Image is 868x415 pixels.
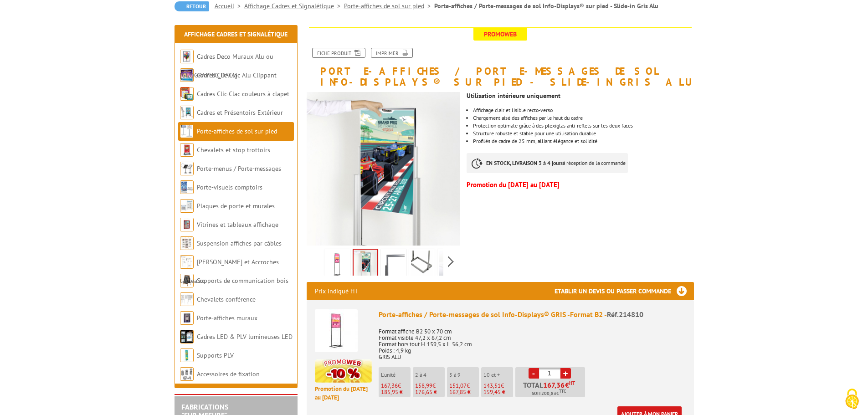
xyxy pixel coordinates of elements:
[180,50,194,63] img: Cadres Deco Muraux Alu ou Bois
[180,87,194,101] img: Cadres Clic-Clac couleurs à clapet
[197,146,270,154] a: Chevalets et stop trottoirs
[180,180,194,194] img: Porte-visuels comptoirs
[175,1,209,11] a: Retour
[473,123,693,128] li: Protection optimale grâce à des plexiglas anti-reflets sur les deux faces
[215,2,244,10] a: Accueil
[473,108,693,113] li: Affichage clair et lisible recto-verso
[354,250,377,278] img: porte_affiches_porte_messages_sol__slide_in_gris_insertion_214810_214811.jpg
[184,30,288,38] a: Affichage Cadres et Signalétique
[415,372,445,378] p: 2 à 4
[312,48,365,58] a: Fiche produit
[180,330,194,343] img: Cadres LED & PLV lumineuses LED
[197,239,282,247] a: Suspension affiches par câbles
[197,71,277,79] a: Cadres Clic-Clac Alu Clippant
[473,28,527,41] span: Promoweb
[559,389,566,394] sup: TTC
[197,370,260,378] a: Accessoires de fixation
[483,383,513,389] p: €
[529,368,539,379] a: -
[244,2,344,10] a: Affichage Cadres et Signalétique
[518,381,585,397] p: Total
[180,311,194,325] img: Porte-affiches muraux
[180,367,194,381] img: Accessoires de fixation
[197,183,262,191] a: Porte-visuels comptoirs
[180,52,273,79] a: Cadres Deco Muraux Alu ou [GEOGRAPHIC_DATA]
[555,282,694,300] h3: Etablir un devis ou passer commande
[383,251,405,279] img: porte_affiches_porte_messages_sol__slide_in_gris_angle_214810_214811.jpg
[197,108,283,117] a: Cadres et Présentoirs Extérieur
[415,389,445,395] p: 176,65 €
[197,164,281,173] a: Porte-menus / Porte-messages
[483,389,513,395] p: 159,45 €
[180,258,279,285] a: [PERSON_NAME] et Accroches tableaux
[371,48,413,58] a: Imprimer
[449,372,479,378] p: 5 à 9
[180,255,194,269] img: Cimaises et Accroches tableaux
[560,368,571,379] a: +
[180,292,194,306] img: Chevalets conférence
[836,384,868,415] button: Cookies (fenêtre modale)
[486,159,563,166] strong: EN STOCK, LIVRAISON 3 à 4 jours
[197,202,275,210] a: Plaques de porte et murales
[180,348,194,362] img: Supports PLV
[197,277,288,285] a: Supports de communication bois
[449,382,467,389] span: 151,07
[381,382,398,389] span: 167,36
[439,251,461,279] img: porte_affiches_porte_messages_sol__slide_in_gris_plexi_214810_214811.jpg
[415,382,432,389] span: 158,99
[326,251,348,279] img: porte_affiches_porte_messages_sol__slide_in_gris_presentation_214810_214811.jpg
[344,2,434,10] a: Porte-affiches de sol sur pied
[532,390,566,397] span: Soit €
[541,390,556,397] span: 200,83
[197,295,256,303] a: Chevalets conférence
[473,131,693,136] li: Structure robuste et stable pour une utilisation durable
[483,382,501,389] span: 143,51
[543,381,565,389] span: 167,36
[467,92,560,100] strong: Utilisation intérieure uniquement
[841,388,863,410] img: Cookies (fenêtre modale)
[381,383,411,389] p: €
[180,124,194,138] img: Porte-affiches de sol sur pied
[197,90,289,98] a: Cadres Clic-Clac couleurs à clapet
[449,383,479,389] p: €
[434,1,658,10] li: Porte-affiches / Porte-messages de sol Info-Displays® sur pied - Slide-in Gris Alu
[180,106,194,119] img: Cadres et Présentoirs Extérieur
[467,153,628,173] p: à réception de la commande
[607,310,643,319] span: Réf.214810
[569,380,575,386] sup: HT
[449,389,479,395] p: 167,85 €
[411,251,433,279] img: porte_affiches_porte_messages_sol__slide_in_gris_pied_214810_214811.jpg
[379,322,686,360] p: Format affiche B2 50 x 70 cm Format visible 47,2 x 67,2 cm Format hors tout H. 159,5 x L. 56,2 cm...
[180,236,194,250] img: Suspension affiches par câbles
[180,199,194,213] img: Plaques de porte et murales
[197,314,257,322] a: Porte-affiches muraux
[565,381,569,389] span: €
[315,359,372,383] img: promotion
[180,143,194,157] img: Chevalets et stop trottoirs
[381,389,411,395] p: 185,95 €
[315,385,372,402] p: Promotion du [DATE] au [DATE]
[197,127,277,135] a: Porte-affiches de sol sur pied
[379,309,686,320] div: Porte-affiches / Porte-messages de sol Info-Displays® GRIS -Format B2 -
[473,115,693,121] li: Chargement aisé des affiches par le haut du cadre
[467,182,693,188] p: Promotion du [DATE] au [DATE]
[315,282,358,300] p: Prix indiqué HT
[415,383,445,389] p: €
[197,351,234,359] a: Supports PLV
[197,220,278,229] a: Vitrines et tableaux affichage
[197,333,293,341] a: Cadres LED & PLV lumineuses LED
[180,218,194,231] img: Vitrines et tableaux affichage
[180,162,194,175] img: Porte-menus / Porte-messages
[315,309,358,352] img: Porte-affiches / Porte-messages de sol Info-Displays® GRIS -Format B2
[381,372,411,378] p: L'unité
[307,92,460,246] img: porte_affiches_porte_messages_sol__slide_in_gris_insertion_214810_214811.jpg
[447,254,455,269] span: Next
[473,138,693,144] li: Profilés de cadre de 25 mm, alliant élégance et solidité
[483,372,513,378] p: 10 et +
